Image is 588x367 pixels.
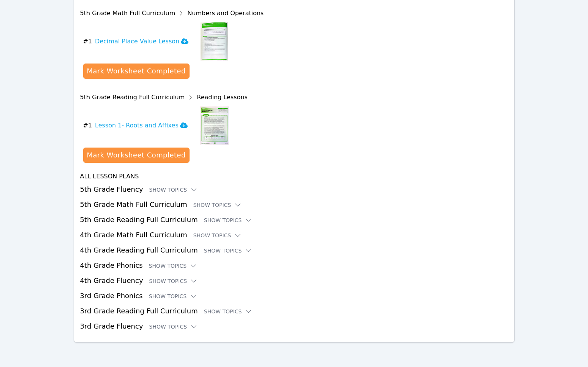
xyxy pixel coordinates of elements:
span: # 1 [83,37,92,46]
img: Lesson 1- Roots and Affixes [200,106,229,145]
button: Show Topics [149,262,198,270]
h3: 3rd Grade Reading Full Curriculum [80,306,508,316]
button: Show Topics [149,186,198,194]
div: 5th Grade Reading Full Curriculum Reading Lessons [80,91,264,103]
h4: All Lesson Plans [80,172,508,181]
div: Mark Worksheet Completed [87,150,186,160]
button: Mark Worksheet Completed [83,148,190,163]
div: Mark Worksheet Completed [87,66,186,76]
button: Show Topics [149,277,198,285]
img: Decimal Place Value Lesson [201,22,228,60]
h3: Lesson 1- Roots and Affixes [95,121,188,130]
h3: 4th Grade Reading Full Curriculum [80,245,508,256]
button: #1Decimal Place Value Lesson [83,22,195,60]
button: #1Lesson 1- Roots and Affixes [83,106,194,145]
button: Show Topics [149,323,198,330]
div: 5th Grade Math Full Curriculum Numbers and Operations [80,7,264,19]
button: Show Topics [193,201,242,209]
h3: 5th Grade Math Full Curriculum [80,199,508,210]
button: Show Topics [149,292,198,300]
button: Show Topics [204,247,253,254]
h3: 3rd Grade Phonics [80,291,508,301]
button: Mark Worksheet Completed [83,64,190,79]
h3: 3rd Grade Fluency [80,321,508,332]
h3: 4th Grade Math Full Curriculum [80,230,508,240]
button: Show Topics [193,232,242,239]
h3: 5th Grade Reading Full Curriculum [80,214,508,225]
h3: Decimal Place Value Lesson [95,37,188,46]
h3: 4th Grade Fluency [80,275,508,286]
button: Show Topics [204,308,253,315]
h3: 5th Grade Fluency [80,184,508,195]
span: # 1 [83,121,92,130]
h3: 4th Grade Phonics [80,260,508,271]
button: Show Topics [204,216,253,224]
